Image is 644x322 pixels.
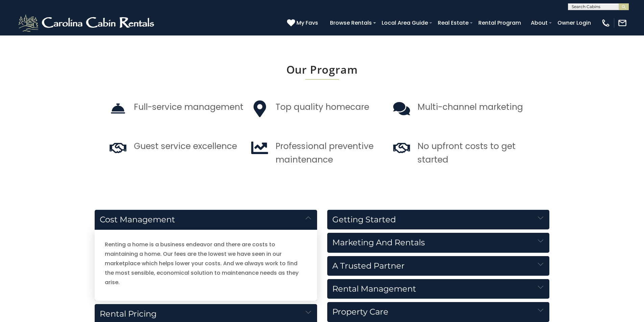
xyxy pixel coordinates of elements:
[306,215,311,221] img: down-arrow-card.svg
[618,18,627,28] img: mail-regular-white.png
[17,13,157,33] img: White-1-2.png
[327,233,550,252] h5: Marketing and Rentals
[327,210,550,229] h5: Getting Started
[538,238,543,244] img: down-arrow-card.svg
[95,210,317,230] h5: Cost Management
[434,17,472,29] a: Real Estate
[378,17,431,29] a: Local Area Guide
[105,240,307,287] p: Renting a home is a business endeavor and there are costs to maintaining a home. Our fees are the...
[296,19,318,27] span: My Favs
[134,140,237,153] p: Guest service excellence
[475,17,524,29] a: Rental Program
[306,309,311,315] img: down-arrow-card.svg
[287,19,320,27] a: My Favs
[527,17,551,29] a: About
[327,256,550,276] h5: A Trusted Partner
[327,302,550,322] h5: Property Care
[554,17,594,29] a: Owner Login
[418,100,523,114] p: Multi-channel marketing
[134,100,243,114] p: Full-service management
[327,17,375,29] a: Browse Rentals
[538,307,543,313] img: down-arrow-card.svg
[601,18,611,28] img: phone-regular-white.png
[538,215,543,221] img: down-arrow-card.svg
[109,64,535,76] h2: Our Program
[327,279,550,299] h5: Rental Management
[276,140,374,167] p: Professional preventive maintenance
[418,140,516,167] p: No upfront costs to get started
[276,100,369,114] p: Top quality homecare
[538,284,543,290] img: down-arrow-card.svg
[538,262,543,267] img: down-arrow-card.svg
